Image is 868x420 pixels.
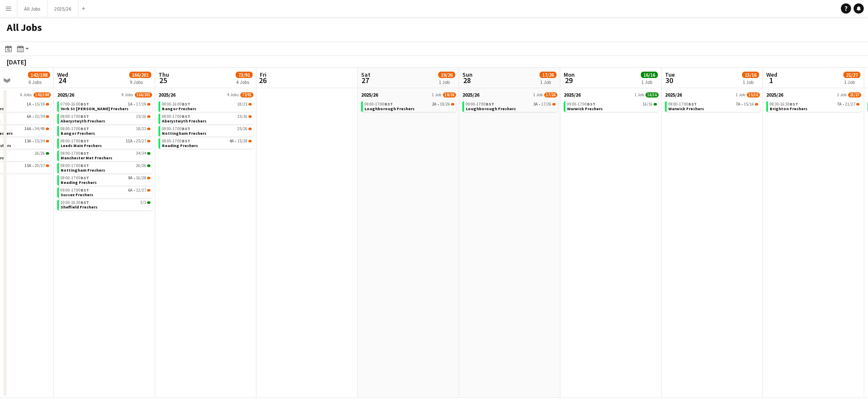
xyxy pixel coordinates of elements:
span: 142/198 [28,72,50,78]
span: 26 [259,75,267,85]
span: BST [81,126,89,131]
span: 09:00-17:00 [567,102,595,106]
span: 19/26 [443,92,456,97]
span: BST [182,126,190,131]
a: 08:00-17:00BST15/16Aberystwyth Freshers [61,114,150,123]
a: 2025/261 Job16/16 [564,92,659,98]
span: BST [688,101,697,107]
span: 1A [128,102,133,106]
span: 18/21 [136,127,146,131]
span: Aberystwyth Freshers [162,118,206,124]
span: 17/19 [147,103,150,106]
a: 08:00-17:00BST9A•16/28Reading Freshers [61,175,150,185]
span: 18/21 [147,128,150,130]
div: 1 Job [743,79,759,85]
span: 2025/26 [564,92,581,98]
span: Warwick Freshers [668,106,704,111]
span: 21/27 [856,103,860,106]
span: 12/27 [147,189,150,192]
span: Manchester Met Freshers [61,155,112,161]
span: Sussex Freshers [61,192,93,197]
span: Loughborough Freshers [364,106,415,111]
span: 08:00-17:00 [61,176,89,180]
span: 25/27 [147,140,150,142]
span: 08:00-17:00 [162,127,190,131]
span: 19/26 [451,103,454,106]
div: 9 Jobs [130,79,151,85]
a: 08:00-16:00BST18/21Bangor Freshers [162,101,252,111]
a: 09:00-17:00BST16/16Warwick Freshers [567,101,657,111]
div: • [364,102,454,106]
span: Wed [766,71,777,78]
span: 1 Job [634,92,644,97]
span: 19/26 [438,72,455,78]
span: 2A [432,102,437,106]
div: 6 Jobs [28,79,50,85]
div: 2025/261 Job15/1608:00-17:00BST7A•15/16Warwick Freshers [665,92,760,114]
a: 2025/264 Jobs73/91 [159,92,253,98]
span: 15/19 [46,103,49,106]
span: 17/26 [541,102,551,106]
span: BST [182,101,190,107]
span: Loughborough Freshers [466,106,516,111]
span: 08:00-17:00 [61,127,89,131]
span: 32/34 [35,114,45,119]
span: 21/27 [845,102,855,106]
a: 09:00-17:00BST2A•19/26Loughborough Freshers [364,101,454,111]
span: 32/34 [46,115,49,118]
span: 24 [56,75,68,85]
span: 12/27 [136,188,146,192]
div: 1 Job [439,79,455,85]
span: BST [81,101,89,107]
div: • [61,102,150,106]
a: 08:00-17:00BST11A•25/27Leeds Main Freshers [61,138,150,148]
span: 17/26 [544,92,557,97]
span: 25 [157,75,169,85]
span: 9A [128,176,133,180]
span: 16/28 [136,176,146,180]
span: 15/28 [248,140,252,142]
span: 08:00-17:00 [61,151,89,156]
span: Brighton Freshers [770,106,807,111]
span: 2025/26 [361,92,378,98]
a: 2025/261 Job17/26 [462,92,557,98]
span: 2025/26 [462,92,479,98]
span: 2025/26 [766,92,783,98]
a: 08:30-16:30BST7A•21/27Brighton Freshers [770,101,860,111]
span: 13A [25,139,31,143]
span: 15/16 [747,92,760,97]
span: BST [486,101,494,107]
span: 08:00-16:00 [162,102,190,106]
span: BST [182,114,190,119]
span: 26/26 [147,164,150,167]
span: 2025/26 [665,92,682,98]
span: 73/91 [240,92,253,97]
span: 15/19 [35,102,45,106]
span: BST [81,114,89,119]
span: 2025/26 [57,92,74,98]
div: 1 Job [641,79,657,85]
span: Tue [665,71,675,78]
span: Bangor Freshers [61,131,95,136]
span: 3/3 [147,201,150,204]
div: • [61,139,150,143]
span: 1 Job [837,92,846,97]
span: 34/34 [136,151,146,156]
span: 10:00-16:30 [61,200,89,205]
span: 27 [360,75,370,85]
span: 11A [126,139,133,143]
span: Aberystwyth Freshers [61,118,105,124]
a: 08:00-17:00BST34/34Manchester Met Freshers [61,150,150,160]
span: 09:00-17:00 [364,102,393,106]
span: 25/26 [237,127,248,131]
span: 08:00-17:00 [61,114,89,119]
div: • [770,102,860,106]
div: 2025/264 Jobs73/9108:00-16:00BST18/21Bangor Freshers08:00-17:00BST15/16Aberystwyth Freshers08:00-... [159,92,253,150]
span: 30 [664,75,675,85]
div: [DATE] [7,58,26,66]
span: 15/16 [744,102,754,106]
span: BST [81,200,89,205]
a: 09:00-17:00BST3A•17/26Loughborough Freshers [466,101,556,111]
span: 09:00-17:00 [466,102,494,106]
div: • [61,188,150,192]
